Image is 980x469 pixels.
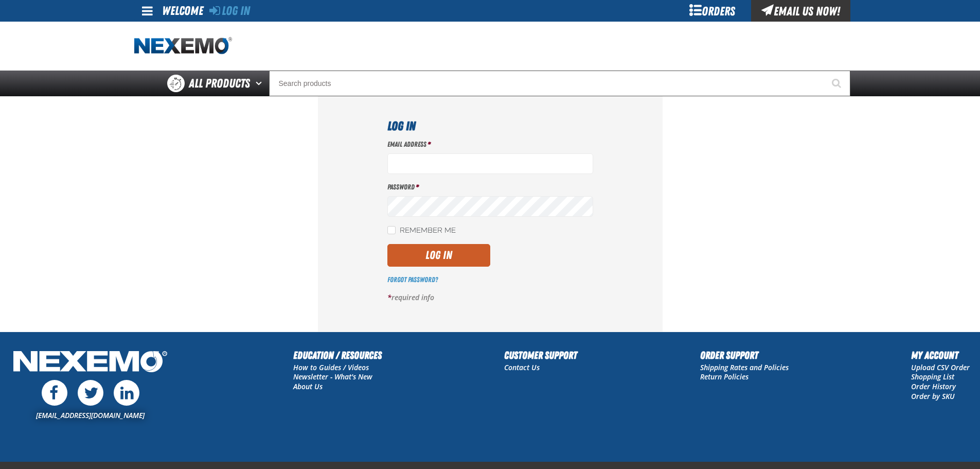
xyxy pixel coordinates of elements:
[134,37,232,55] a: Home
[387,244,490,267] button: Log In
[209,4,250,18] a: Log In
[387,117,593,135] h1: Log In
[700,348,789,363] h2: Order Support
[504,348,577,363] h2: Customer Support
[911,372,954,381] a: Shopping List
[189,74,250,93] span: All Products
[911,348,970,363] h2: My Account
[269,71,850,96] input: Search
[911,381,956,391] a: Order History
[252,71,269,96] button: Open All Products pages
[293,348,382,363] h2: Education / Resources
[911,391,955,401] a: Order by SKU
[387,293,593,303] p: required info
[387,226,396,234] input: Remember Me
[387,182,593,192] label: Password
[36,410,145,420] a: [EMAIL_ADDRESS][DOMAIN_NAME]
[387,275,438,284] a: Forgot Password?
[10,348,170,378] img: Nexemo Logo
[293,372,372,381] a: Newsletter - What's New
[387,140,593,149] label: Email Address
[293,381,323,391] a: About Us
[293,362,369,372] a: How to Guides / Videos
[911,362,970,372] a: Upload CSV Order
[700,362,789,372] a: Shipping Rates and Policies
[504,362,540,372] a: Contact Us
[134,37,232,55] img: Nexemo logo
[700,372,749,381] a: Return Policies
[825,71,850,96] button: Start Searching
[387,226,456,236] label: Remember Me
